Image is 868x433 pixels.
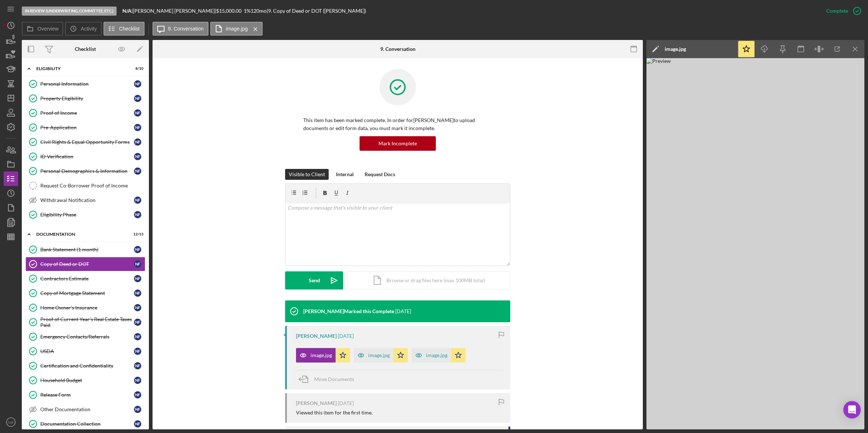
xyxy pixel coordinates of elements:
[122,8,133,14] div: |
[25,77,145,91] a: Personal InformationNF
[134,109,141,117] div: N F
[40,197,134,203] div: Withdrawal Notification
[210,22,263,36] button: image.jpg
[285,169,329,180] button: Visible to Client
[40,305,134,311] div: Home Owner's Insurance
[25,286,145,300] a: Copy of Mortgage StatementNF
[296,348,350,363] button: image.jpg
[646,58,864,429] img: Preview
[332,169,357,180] button: Internal
[40,154,134,159] div: ID Verification
[134,420,141,428] div: N F
[134,391,141,398] div: N F
[119,26,140,32] label: Checklist
[244,8,251,14] div: 1 %
[289,169,325,180] div: Visible to Client
[25,271,145,286] a: Contractors EstimateNF
[40,363,134,369] div: Certification and Confidentiality
[130,232,143,236] div: 12 / 13
[134,95,141,102] div: N F
[25,193,145,207] a: Withdrawal NotificationNF
[134,153,141,160] div: N F
[133,8,216,14] div: [PERSON_NAME] [PERSON_NAME] |
[40,406,134,412] div: Other Documentation
[25,417,145,431] a: Documentation CollectionNF
[134,246,141,253] div: N F
[411,348,466,363] button: image.jpg
[134,377,141,384] div: N F
[134,333,141,340] div: N F
[130,66,143,71] div: 8 / 10
[25,373,145,388] a: Household BudgetNF
[40,421,134,427] div: Documentation Collection
[267,8,366,14] div: | 9. Copy of Deed or DOT ([PERSON_NAME])
[40,81,134,87] div: Personal Information
[104,22,145,36] button: Checklist
[36,66,125,71] div: Eligibility
[336,169,354,180] div: Internal
[81,26,97,32] label: Activity
[134,348,141,355] div: N F
[25,106,145,120] a: Proof of IncomeNF
[134,167,141,175] div: N F
[134,197,141,204] div: N F
[40,110,134,116] div: Proof of Income
[40,261,134,267] div: Copy of Deed or DOT
[226,26,248,32] label: image.jpg
[251,8,267,14] div: 120 mo
[40,392,134,398] div: Release Form
[25,329,145,344] a: Emergency Contacts/ReferralsNF
[40,316,134,328] div: Proof of Current Year's Real Estate Taxes Paid
[303,116,492,133] p: This item has been marked complete. In order for [PERSON_NAME] to upload documents or edit form d...
[365,169,395,180] div: Request Docs
[134,406,141,413] div: N F
[4,415,18,429] button: LM
[296,370,361,388] button: Move Documents
[395,308,411,314] time: 2025-03-27 20:25
[134,319,141,326] div: N F
[665,46,686,52] div: image.jpg
[40,139,134,145] div: Civil Rights & Equal Opportunity Forms
[40,348,134,354] div: USDA
[25,120,145,135] a: Pre-ApplicationNF
[338,400,354,406] time: 2025-03-23 17:26
[40,125,134,130] div: Pre-Application
[75,46,96,52] div: Checklist
[285,271,343,290] button: Send
[296,410,373,416] div: Viewed this item for the first time.
[309,271,320,290] div: Send
[819,4,864,18] button: Complete
[40,212,134,218] div: Eligibility Phase
[134,275,141,282] div: N F
[134,304,141,311] div: N F
[361,169,399,180] button: Request Docs
[25,388,145,402] a: Release FormNF
[360,136,436,151] button: Mark Incomplete
[22,7,117,16] div: In Review (Underwriting, Committee, Etc.)
[40,183,145,189] div: Request Co-Borrower Proof of Income
[134,124,141,131] div: N F
[826,4,848,18] div: Complete
[65,22,101,36] button: Activity
[25,149,145,164] a: ID VerificationNF
[303,308,394,314] div: [PERSON_NAME] Marked this Complete
[378,136,417,151] div: Mark Incomplete
[134,138,141,146] div: N F
[338,333,354,339] time: 2025-03-23 17:30
[40,334,134,340] div: Emergency Contacts/Referrals
[25,135,145,149] a: Civil Rights & Equal Opportunity FormsNF
[25,242,145,257] a: Bank Statement (1 month)NF
[122,8,131,14] b: N/A
[314,376,354,382] span: Move Documents
[25,402,145,417] a: Other DocumentationNF
[40,96,134,101] div: Property Eligibility
[25,164,145,178] a: Personal Demographics & InformationNF
[36,232,125,236] div: Documentation
[40,377,134,383] div: Household Budget
[25,257,145,271] a: Copy of Deed or DOTNF
[311,352,332,358] div: image.jpg
[40,168,134,174] div: Personal Demographics & Information
[40,247,134,252] div: Bank Statement (1 month)
[40,276,134,282] div: Contractors Estimate
[25,315,145,329] a: Proof of Current Year's Real Estate Taxes PaidNF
